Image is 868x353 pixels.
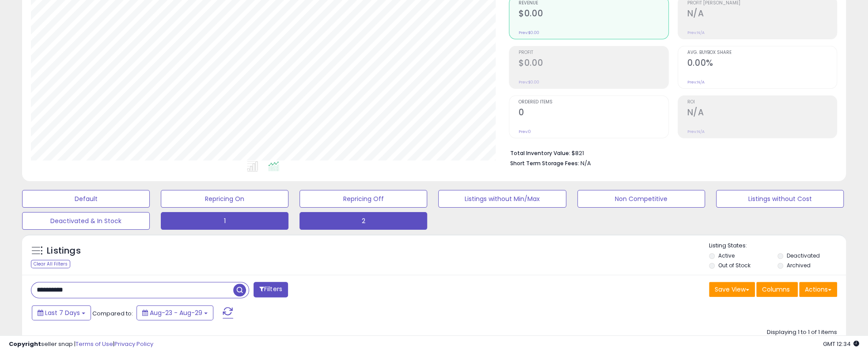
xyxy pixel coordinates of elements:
[136,305,213,320] button: Aug-23 - Aug-29
[709,242,846,250] p: Listing States:
[519,58,668,70] h2: $0.00
[687,1,837,6] span: Profit [PERSON_NAME]
[687,50,837,55] span: Avg. Buybox Share
[709,282,755,297] button: Save View
[799,282,837,297] button: Actions
[9,340,153,349] div: seller snap | |
[762,285,790,294] span: Columns
[786,262,810,269] label: Archived
[687,100,837,105] span: ROI
[45,308,80,317] span: Last 7 Days
[580,159,591,167] span: N/A
[510,149,570,157] b: Total Inventory Value:
[716,190,844,208] button: Listings without Cost
[299,212,427,230] button: 2
[687,80,705,85] small: Prev: N/A
[577,190,705,208] button: Non Competitive
[519,80,539,85] small: Prev: $0.00
[254,282,288,297] button: Filters
[510,147,830,158] li: $821
[756,282,798,297] button: Columns
[519,129,531,134] small: Prev: 0
[161,190,288,208] button: Repricing On
[31,260,70,268] div: Clear All Filters
[519,100,668,105] span: Ordered Items
[510,159,579,167] b: Short Term Storage Fees:
[438,190,566,208] button: Listings without Min/Max
[76,340,113,348] a: Terms of Use
[519,50,668,55] span: Profit
[823,340,859,348] span: 2025-09-6 12:34 GMT
[687,30,705,35] small: Prev: N/A
[687,107,837,119] h2: N/A
[150,308,202,317] span: Aug-23 - Aug-29
[32,305,91,320] button: Last 7 Days
[22,212,150,230] button: Deactivated & In Stock
[161,212,288,230] button: 1
[299,190,427,208] button: Repricing Off
[786,252,819,259] label: Deactivated
[687,58,837,70] h2: 0.00%
[22,190,150,208] button: Default
[687,129,705,134] small: Prev: N/A
[718,252,735,259] label: Active
[9,340,41,348] strong: Copyright
[519,107,668,119] h2: 0
[114,340,153,348] a: Privacy Policy
[47,245,81,257] h5: Listings
[92,309,133,318] span: Compared to:
[519,8,668,20] h2: $0.00
[519,30,539,35] small: Prev: $0.00
[519,1,668,6] span: Revenue
[718,262,750,269] label: Out of Stock
[767,328,837,337] div: Displaying 1 to 1 of 1 items
[687,8,837,20] h2: N/A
